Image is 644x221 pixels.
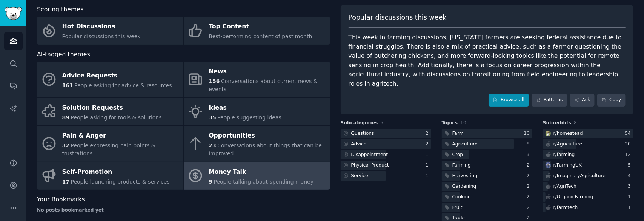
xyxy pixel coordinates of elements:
div: 2 [527,173,532,179]
div: 3 [527,151,532,158]
span: Subreddits [543,120,572,127]
a: Top ContentBest-performing content of past month [184,17,330,45]
a: Ask [570,94,595,107]
a: r/OrganicFarming1 [543,192,633,202]
a: Opportunities23Conversations about things that can be improved [184,126,330,162]
span: 89 [62,114,69,121]
div: Ideas [209,102,281,114]
span: People talking about spending money [214,179,314,185]
div: Crop [452,151,463,158]
span: 5 [381,120,384,125]
div: 20 [625,141,633,148]
span: 17 [62,179,69,185]
a: Agriculture8 [442,139,532,149]
span: 9 [209,179,212,185]
a: Ideas35People suggesting ideas [184,98,330,126]
a: Hot DiscussionsPopular discussions this week [37,17,183,45]
div: Agriculture [452,141,478,148]
img: FarmingUK [546,162,551,168]
span: Popular discussions this week [62,33,141,39]
button: Copy [597,94,626,107]
span: People asking for tools & solutions [71,114,161,121]
div: Opportunities [209,130,326,142]
span: 35 [209,114,216,121]
div: Money Talk [209,166,314,178]
img: GummySearch logo [5,7,22,20]
span: 161 [62,82,73,88]
a: Advice Requests161People asking for advice & resources [37,62,183,97]
div: Questions [351,130,374,137]
div: r/ FarmingUK [553,162,582,169]
span: Popular discussions this week [349,13,447,22]
a: Patterns [532,94,567,107]
span: Subcategories [341,120,378,127]
span: People asking for advice & resources [74,82,172,88]
div: 1 [426,151,431,158]
div: Self-Promotion [62,166,170,178]
a: Money Talk9People talking about spending money [184,162,330,190]
span: People suggesting ideas [217,114,281,121]
a: Harvesting2 [442,171,532,181]
div: 12 [625,151,633,158]
a: r/Agriculture20 [543,139,633,149]
a: News156Conversations about current news & events [184,62,330,97]
div: Solution Requests [62,102,162,114]
div: Hot Discussions [62,21,141,33]
span: People expressing pain points & frustrations [62,142,155,156]
a: Fruit2 [442,203,532,212]
a: Browse all [489,94,529,107]
div: 1 [426,162,431,169]
a: Service1 [341,171,431,181]
div: Service [351,173,368,179]
a: r/farmtech1 [543,203,633,212]
div: 5 [628,162,633,169]
div: Advice [351,141,367,148]
div: 2 [527,194,532,201]
div: 3 [628,183,633,190]
div: r/ homestead [553,130,583,137]
div: Disappointment [351,151,388,158]
span: Topics [442,120,458,127]
span: 8 [574,120,577,125]
span: 156 [209,78,220,84]
a: Pain & Anger32People expressing pain points & frustrations [37,126,183,162]
a: Farm10 [442,129,532,138]
span: Your Bookmarks [37,195,85,204]
div: 1 [628,194,633,201]
img: homestead [546,131,551,136]
span: Conversations about things that can be improved [209,142,322,156]
span: 23 [209,142,216,148]
span: 32 [62,142,69,148]
a: Physical Product1 [341,161,431,170]
a: r/ImaginaryAgriculture4 [543,171,633,181]
a: Questions2 [341,129,431,138]
a: Gardening2 [442,182,532,191]
div: 54 [625,130,633,137]
div: 8 [527,141,532,148]
div: 2 [426,141,431,148]
a: Disappointment1 [341,150,431,159]
div: 2 [426,130,431,137]
div: 1 [426,173,431,179]
div: 2 [527,183,532,190]
div: Farm [452,130,464,137]
div: r/ ImaginaryAgriculture [553,173,606,179]
div: r/ AgriTech [553,183,576,190]
div: r/ Agriculture [553,141,583,148]
div: Farming [452,162,471,169]
div: Physical Product [351,162,389,169]
div: Advice Requests [62,70,172,82]
div: Top Content [209,21,312,33]
div: Pain & Anger [62,130,180,142]
span: AI-tagged themes [37,50,90,59]
div: No posts bookmarked yet [37,207,330,214]
div: r/ OrganicFarming [553,194,593,201]
a: FarmingUKr/FarmingUK5 [543,161,633,170]
div: r/ farming [553,151,575,158]
div: Fruit [452,204,463,211]
a: Self-Promotion17People launching products & services [37,162,183,190]
a: Solution Requests89People asking for tools & solutions [37,98,183,126]
div: 2 [527,204,532,211]
div: News [209,66,326,78]
a: r/AgriTech3 [543,182,633,191]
